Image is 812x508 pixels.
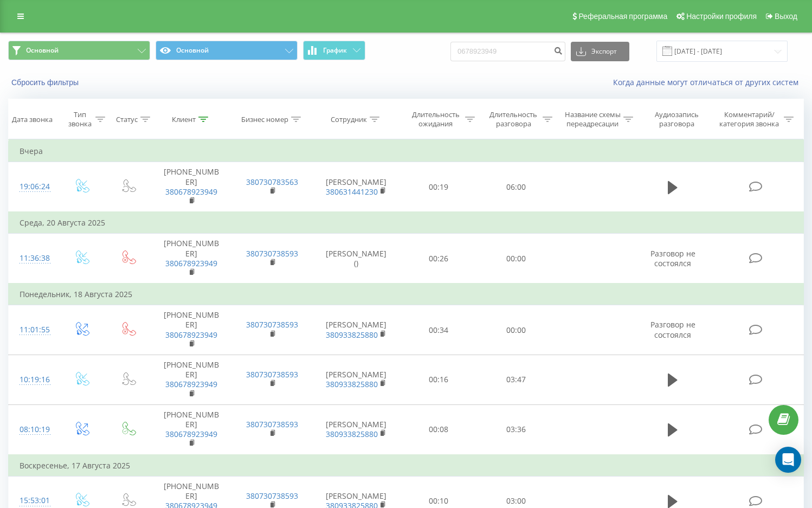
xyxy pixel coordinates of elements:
[165,187,217,197] a: 380678923949
[718,110,781,128] div: Комментарий/категория звонка
[241,115,288,124] div: Бизнес номер
[326,187,378,197] a: 380631441230
[450,42,565,61] input: Поиск по номеру
[477,305,555,355] td: 00:00
[646,110,708,128] div: Аудиозапись разговора
[9,455,804,477] td: Воскресенье, 17 Августа 2025
[151,234,232,284] td: [PHONE_NUMBER]
[399,305,477,355] td: 00:34
[399,162,477,212] td: 00:19
[650,248,695,268] span: Разговор не состоялся
[477,162,555,212] td: 06:00
[399,404,477,454] td: 00:08
[331,115,367,124] div: Сотрудник
[20,369,47,390] div: 10:19:16
[313,355,399,405] td: [PERSON_NAME]
[26,46,59,55] span: Основной
[151,355,232,405] td: [PHONE_NUMBER]
[313,234,399,284] td: [PERSON_NAME] ()
[399,234,477,284] td: 00:26
[151,305,232,355] td: [PHONE_NUMBER]
[246,369,298,380] a: 380730738593
[151,162,232,212] td: [PHONE_NUMBER]
[9,284,804,305] td: Понедельник, 18 Августа 2025
[165,429,217,439] a: 380678923949
[399,355,477,405] td: 00:16
[775,447,801,473] div: Open Intercom Messenger
[613,77,804,87] a: Когда данные могут отличаться от других систем
[477,404,555,454] td: 03:36
[68,110,93,128] div: Тип звонка
[20,176,47,197] div: 19:06:24
[246,419,298,429] a: 380730738593
[246,248,298,259] a: 380730738593
[578,12,667,21] span: Реферальная программа
[20,248,47,269] div: 11:36:38
[9,212,804,234] td: Среда, 20 Августа 2025
[8,78,84,87] button: Сбросить фильтры
[326,429,378,439] a: 380933825880
[487,110,540,128] div: Длительность разговора
[12,115,53,124] div: Дата звонка
[323,47,347,54] span: График
[165,379,217,389] a: 380678923949
[246,491,298,501] a: 380730738593
[477,234,555,284] td: 00:00
[313,162,399,212] td: [PERSON_NAME]
[326,379,378,389] a: 380933825880
[156,41,298,60] button: Основной
[571,42,629,61] button: Экспорт
[165,258,217,268] a: 380678923949
[650,319,695,339] span: Разговор не состоялся
[326,330,378,340] a: 380933825880
[313,305,399,355] td: [PERSON_NAME]
[9,140,804,162] td: Вчера
[775,12,797,21] span: Выход
[151,404,232,454] td: [PHONE_NUMBER]
[303,41,365,60] button: График
[172,115,196,124] div: Клиент
[477,355,555,405] td: 03:47
[20,319,47,340] div: 11:01:55
[246,319,298,330] a: 380730738593
[165,330,217,340] a: 380678923949
[686,12,757,21] span: Настройки профиля
[313,404,399,454] td: [PERSON_NAME]
[20,419,47,440] div: 08:10:19
[8,41,150,60] button: Основной
[116,115,138,124] div: Статус
[565,110,621,128] div: Название схемы переадресации
[409,110,462,128] div: Длительность ожидания
[246,177,298,187] a: 380730783563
